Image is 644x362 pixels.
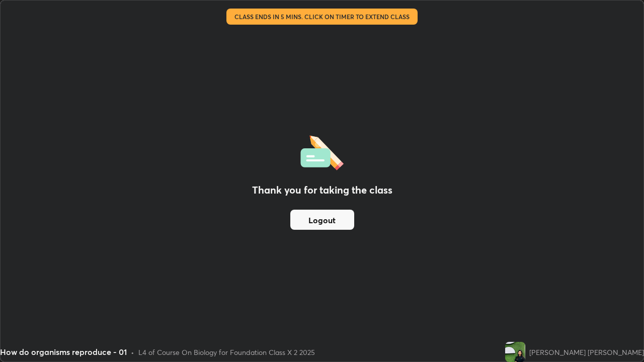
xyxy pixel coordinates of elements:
[505,342,525,362] img: e522abdfb3ba4a9ba16d91eb6ff8438d.jpg
[529,347,644,357] div: [PERSON_NAME] [PERSON_NAME]
[131,347,134,357] div: •
[138,347,315,357] div: L4 of Course On Biology for Foundation Class X 2 2025
[290,210,354,230] button: Logout
[300,132,344,170] img: offlineFeedback.1438e8b3.svg
[252,183,392,198] h2: Thank you for taking the class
